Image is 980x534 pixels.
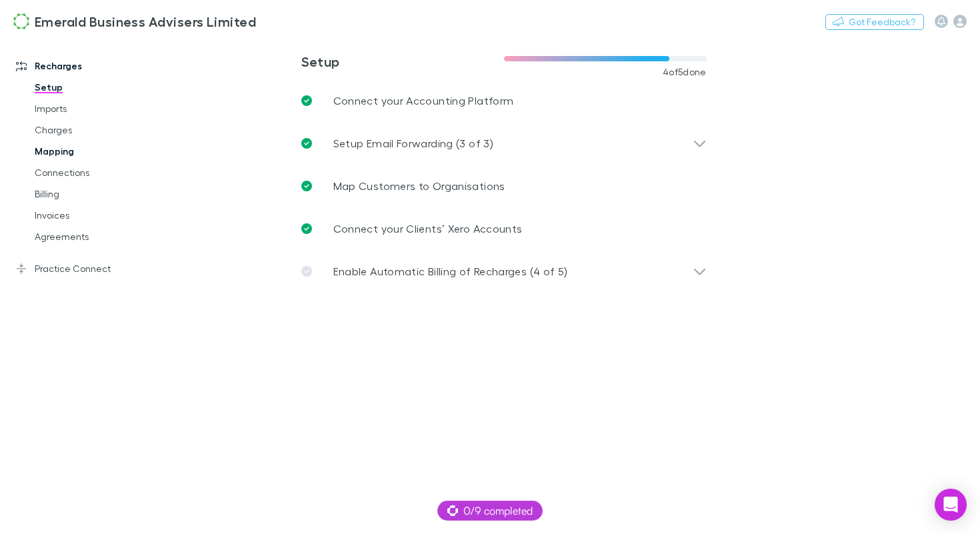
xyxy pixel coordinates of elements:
[35,13,256,29] h3: Emerald Business Advisers Limited
[291,250,717,293] div: Enable Automatic Billing of Recharges (4 of 5)
[291,122,717,165] div: Setup Email Forwarding (3 of 3)
[3,55,163,77] a: Recharges
[301,53,504,69] h3: Setup
[21,141,163,162] a: Mapping
[935,489,967,521] div: Open Intercom Messenger
[21,205,163,226] a: Invoices
[13,13,29,29] img: Emerald Business Advisers Limited's Logo
[333,263,568,279] p: Enable Automatic Billing of Recharges (4 of 5)
[333,221,523,237] p: Connect your Clients’ Xero Accounts
[333,135,493,151] p: Setup Email Forwarding (3 of 3)
[21,98,163,119] a: Imports
[21,77,163,98] a: Setup
[291,79,717,122] a: Connect your Accounting Platform
[663,67,707,77] span: 4 of 5 done
[825,14,924,30] button: Got Feedback?
[333,178,505,194] p: Map Customers to Organisations
[5,5,264,37] a: Emerald Business Advisers Limited
[333,93,514,109] p: Connect your Accounting Platform
[291,165,717,207] a: Map Customers to Organisations
[21,183,163,205] a: Billing
[291,207,717,250] a: Connect your Clients’ Xero Accounts
[21,226,163,247] a: Agreements
[21,119,163,141] a: Charges
[3,258,163,279] a: Practice Connect
[21,162,163,183] a: Connections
